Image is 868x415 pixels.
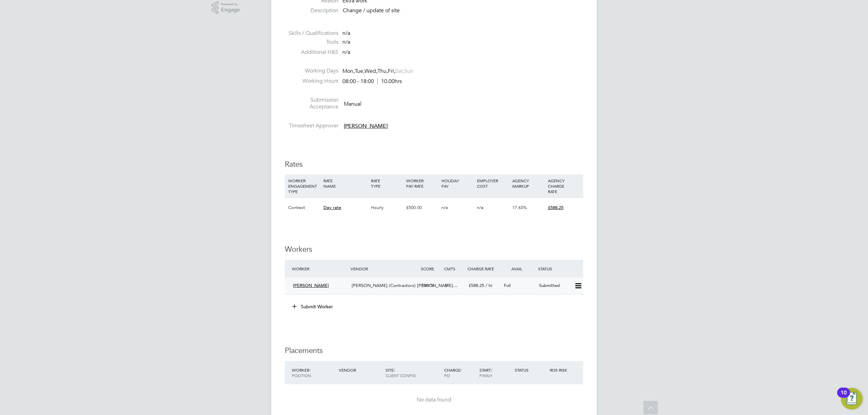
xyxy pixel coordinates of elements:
[343,7,583,14] p: Change / update of site
[285,346,583,356] h3: Placements
[548,205,564,210] span: £588.25
[444,367,462,378] span: / PO
[285,122,338,129] label: Timesheet Approver
[442,263,466,275] div: Cmts
[536,280,572,291] div: Submitted
[285,49,338,56] label: Additional H&S
[285,78,338,85] label: Working Hours
[355,68,364,75] span: Tue,
[344,123,388,129] span: [PERSON_NAME]
[288,301,338,312] button: Submit Worker
[501,263,536,275] div: Avail
[441,205,448,210] span: n/a
[293,283,329,288] span: [PERSON_NAME]
[404,68,413,75] span: Sun
[504,283,511,288] span: Full
[841,388,863,410] button: Open Resource Center, 10 new notifications
[445,283,448,288] span: 0
[422,283,429,288] span: 100
[344,100,361,107] span: Manual
[290,364,337,381] div: Worker
[440,174,475,192] div: HOLIDAY PAY
[212,1,240,14] a: Powered byEngage
[322,174,369,192] div: RATE NAME
[342,39,350,45] span: n/a
[287,174,322,198] div: WORKER ENGAGEMENT TYPE
[342,78,402,85] div: 08:00 - 18:00
[292,396,576,403] div: No data found
[469,283,484,288] span: £588.25
[478,364,513,381] div: Start
[405,198,440,217] div: £500.00
[841,393,847,401] div: 10
[285,7,338,14] label: Description
[513,364,548,376] div: Status
[395,68,404,75] span: Sat,
[285,67,338,75] label: Working Days
[352,283,457,288] span: [PERSON_NAME] (Contractors) [PERSON_NAME]…
[536,263,583,275] div: Status
[342,49,350,56] span: n/a
[475,174,511,192] div: EMPLOYER COST
[285,245,583,254] h3: Workers
[377,78,402,85] span: 10.00hrs
[285,30,338,37] label: Skills / Qualifications
[405,174,440,192] div: WORKER PAY RATE
[477,205,484,210] span: n/a
[285,97,338,111] label: Submission Acceptance
[546,174,581,198] div: AGENCY CHARGE RATE
[384,364,442,381] div: Site
[290,263,349,275] div: Worker
[388,68,395,75] span: Fri,
[342,68,355,75] span: Mon,
[292,367,311,378] span: / Position
[287,198,322,217] div: Contract
[419,263,442,275] div: Score
[369,198,405,217] div: Hourly
[323,205,341,210] span: Day rate
[285,160,583,169] h3: Rates
[442,364,478,381] div: Charge
[512,205,527,210] span: 17.65%
[364,68,377,75] span: Wed,
[511,174,546,192] div: AGENCY MARKUP
[221,7,240,13] span: Engage
[221,1,240,7] span: Powered by
[486,283,493,288] span: / hr
[377,68,388,75] span: Thu,
[285,39,338,46] label: Tools
[369,174,405,192] div: RATE TYPE
[548,364,571,376] div: IR35 Risk
[342,30,350,37] span: n/a
[349,263,419,275] div: Vendor
[466,263,501,275] div: Charge Rate
[337,364,384,376] div: Vendor
[386,367,416,378] span: / Client Config
[479,367,492,378] span: / Finish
